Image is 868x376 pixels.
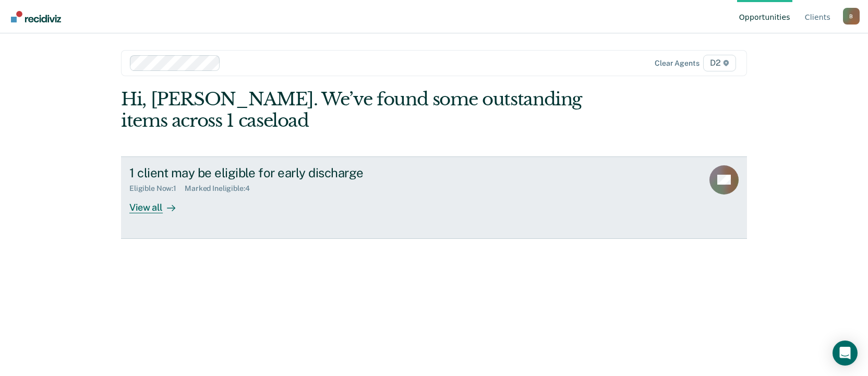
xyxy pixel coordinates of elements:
div: Open Intercom Messenger [833,341,858,366]
div: View all [129,193,188,213]
div: B [843,8,860,25]
button: Profile dropdown button [843,8,860,25]
a: 1 client may be eligible for early dischargeEligible Now:1Marked Ineligible:4View all [121,156,747,239]
span: D2 [703,55,736,71]
img: Recidiviz [11,11,61,22]
div: Marked Ineligible : 4 [185,184,258,193]
div: Clear agents [655,59,699,68]
div: 1 client may be eligible for early discharge [129,165,496,180]
div: Eligible Now : 1 [129,184,185,193]
div: Hi, [PERSON_NAME]. We’ve found some outstanding items across 1 caseload [121,89,622,131]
